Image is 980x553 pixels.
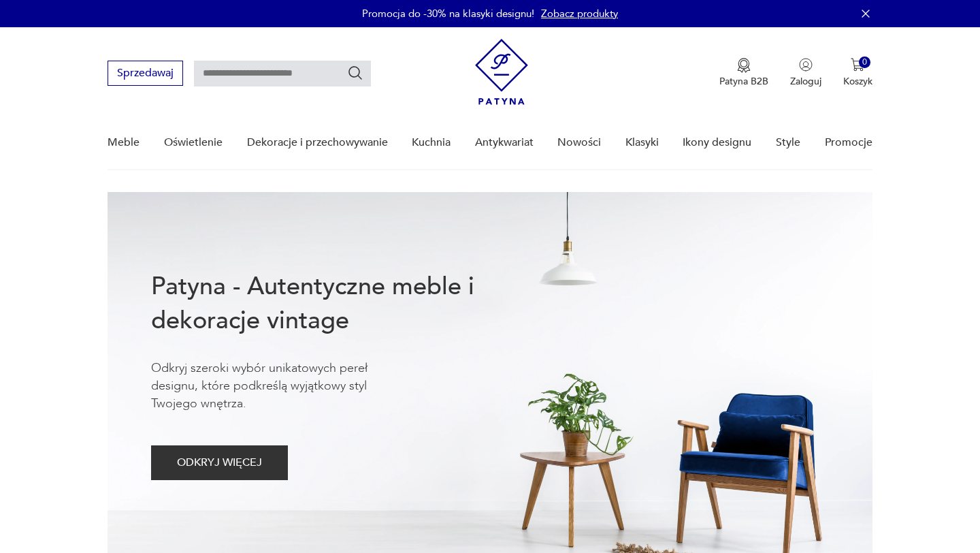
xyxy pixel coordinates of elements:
a: Meble [108,116,140,169]
img: Ikona koszyka [851,58,864,72]
p: Promocja do -30% na klasyki designu! [362,7,534,20]
button: 0Koszyk [843,58,872,88]
h1: Patyna - Autentyczne meble i dekoracje vintage [151,270,519,338]
a: Sprzedawaj [108,69,183,79]
button: ODKRYJ WIĘCEJ [151,445,288,480]
a: Promocje [825,116,872,169]
a: Klasyki [625,116,659,169]
a: Kuchnia [412,116,451,169]
a: Nowości [557,116,601,169]
button: Sprzedawaj [108,61,183,86]
a: Zobacz produkty [541,7,618,20]
img: Ikonka użytkownika [799,58,813,72]
div: 0 [859,57,870,68]
button: Patyna B2B [719,58,768,88]
a: Antykwariat [475,116,534,169]
a: Dekoracje i przechowywanie [247,116,388,169]
img: Patyna - sklep z meblami i dekoracjami vintage [475,39,528,105]
button: Zaloguj [790,58,821,88]
button: Szukaj [347,65,363,81]
img: Ikona medalu [737,58,751,73]
a: Ikony designu [683,116,751,169]
p: Odkryj szeroki wybór unikatowych pereł designu, które podkreślą wyjątkowy styl Twojego wnętrza. [151,360,410,413]
p: Patyna B2B [719,75,768,88]
a: ODKRYJ WIĘCEJ [151,459,288,469]
a: Oświetlenie [164,116,223,169]
p: Koszyk [843,75,872,88]
a: Style [776,116,800,169]
p: Zaloguj [790,75,821,88]
a: Ikona medaluPatyna B2B [719,58,768,88]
